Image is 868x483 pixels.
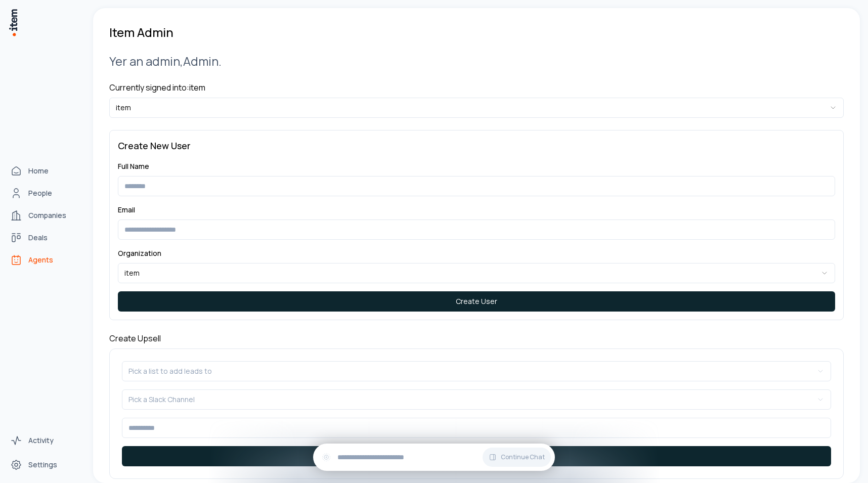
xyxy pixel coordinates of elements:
div: Continue Chat [313,444,555,471]
span: Home [28,166,49,176]
img: Item Brain Logo [8,8,18,37]
a: Settings [6,455,83,475]
h2: Yer an admin, Admin . [109,53,844,69]
span: Activity [28,435,54,446]
span: Agents [28,255,53,265]
span: Deals [28,233,48,243]
span: Continue Chat [501,453,545,461]
button: Continue Chat [483,448,551,467]
span: Companies [28,210,66,221]
label: Full Name [118,161,149,171]
label: Email [118,205,135,214]
h3: Create New User [118,139,835,153]
h4: Currently signed into: item [109,81,844,94]
a: Companies [6,205,83,226]
a: Activity [6,430,83,451]
a: People [6,183,83,203]
span: People [28,188,52,198]
span: Settings [28,460,57,470]
a: Deals [6,228,83,248]
h1: Item Admin [109,24,173,40]
a: Agents [6,250,83,270]
button: Create User [118,291,835,312]
button: Send Message [122,446,831,466]
label: Organization [118,248,161,258]
h4: Create Upsell [109,332,844,344]
a: Home [6,161,83,181]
